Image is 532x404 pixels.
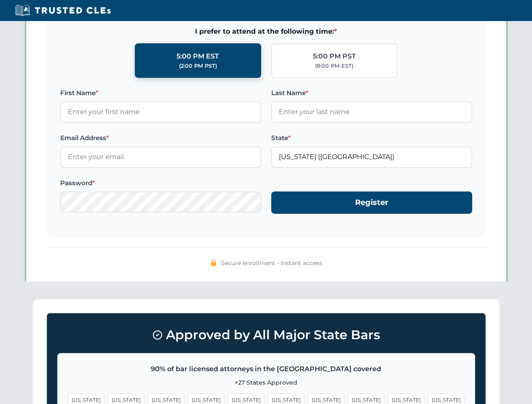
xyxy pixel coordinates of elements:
[13,4,113,17] img: Trusted CLEs
[60,101,261,122] input: Enter your first name
[60,88,261,98] label: First Name
[60,26,472,37] span: I prefer to attend at the following time:
[60,178,261,188] label: Password
[57,324,475,346] h3: Approved by All Major State Bars
[271,191,472,214] button: Register
[271,133,472,143] label: State
[313,51,356,62] div: 5:00 PM PST
[60,146,261,167] input: Enter your email
[60,133,261,143] label: Email Address
[315,62,353,70] div: (8:00 PM EST)
[210,259,217,266] img: 🔒
[176,51,219,62] div: 5:00 PM EST
[271,101,472,122] input: Enter your last name
[179,62,217,70] div: (2:00 PM PST)
[271,88,472,98] label: Last Name
[271,146,472,167] input: Florida (FL)
[221,258,322,268] span: Secure enrollment • Instant access
[68,378,465,387] p: +27 States Approved
[68,364,465,375] p: 90% of bar licensed attorneys in the [GEOGRAPHIC_DATA] covered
